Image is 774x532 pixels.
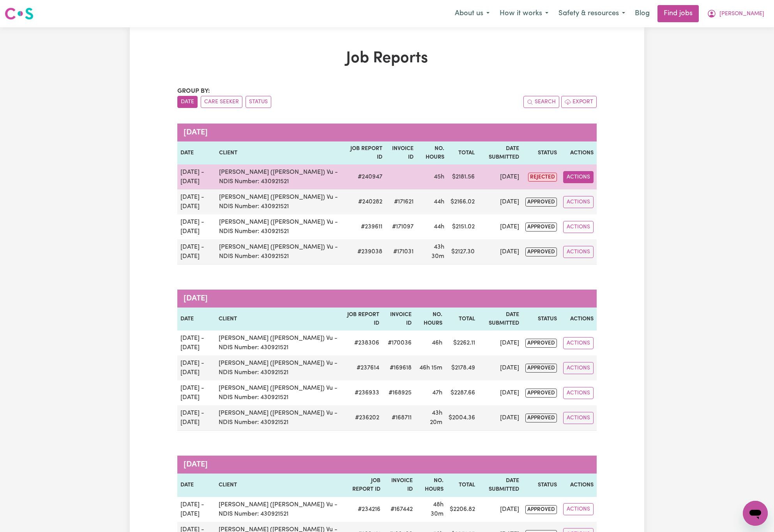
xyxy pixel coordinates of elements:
[560,141,597,164] th: Actions
[522,141,560,164] th: Status
[417,141,447,164] th: No. Hours
[553,5,630,22] button: Safety & resources
[447,214,478,239] td: $ 2151.02
[382,331,415,355] td: #170036
[445,308,478,331] th: Total
[216,141,347,164] th: Client
[525,198,557,207] span: approved
[177,290,597,308] caption: [DATE]
[432,390,442,396] span: 47 hours
[177,189,216,214] td: [DATE] - [DATE]
[216,189,347,214] td: [PERSON_NAME] ([PERSON_NAME]) Vu - NDIS Number: 430921521
[344,331,382,355] td: # 238306
[657,5,699,22] a: Find jobs
[347,189,385,214] td: # 240282
[450,5,495,22] button: About us
[347,214,385,239] td: # 239611
[5,5,34,23] a: Careseekers logo
[630,5,654,22] a: Blog
[525,223,557,232] span: approved
[445,355,478,380] td: $ 2178.49
[201,96,242,108] button: sort invoices by care seeker
[432,340,442,346] span: 46 hours
[216,239,347,265] td: [PERSON_NAME] ([PERSON_NAME]) Vu - NDIS Number: 430921521
[560,474,597,497] th: Actions
[478,141,522,164] th: Date Submitted
[447,497,478,522] td: $ 2206.82
[177,405,216,431] td: [DATE] - [DATE]
[177,141,216,164] th: Date
[434,199,444,205] span: 44 hours
[560,308,597,331] th: Actions
[177,474,216,497] th: Date
[177,88,210,94] span: Group by:
[344,380,382,405] td: # 236933
[563,337,594,349] button: Actions
[216,164,347,189] td: [PERSON_NAME] ([PERSON_NAME]) Vu - NDIS Number: 430921521
[385,239,417,265] td: #171031
[382,308,415,331] th: Invoice ID
[382,380,415,405] td: #168925
[478,189,522,214] td: [DATE]
[525,414,557,422] span: approved
[447,164,478,189] td: $ 2181.56
[177,331,216,355] td: [DATE] - [DATE]
[447,474,478,497] th: Total
[447,239,478,265] td: $ 2127.30
[719,10,764,18] span: [PERSON_NAME]
[216,497,346,522] td: [PERSON_NAME] ([PERSON_NAME]) Vu - NDIS Number: 430921521
[525,364,557,373] span: approved
[216,474,346,497] th: Client
[478,355,522,380] td: [DATE]
[177,214,216,239] td: [DATE] - [DATE]
[177,497,216,522] td: [DATE] - [DATE]
[385,141,417,164] th: Invoice ID
[522,474,560,497] th: Status
[563,412,594,424] button: Actions
[431,244,444,260] span: 43 hours 30 minutes
[216,355,345,380] td: [PERSON_NAME] ([PERSON_NAME]) Vu - NDIS Number: 430921521
[177,456,597,474] caption: [DATE]
[347,239,385,265] td: # 239038
[447,141,478,164] th: Total
[743,501,768,526] iframe: Button to launch messaging window
[702,5,769,22] button: My Account
[528,173,557,182] span: rejected
[344,355,382,380] td: # 237614
[383,497,416,522] td: #167442
[216,331,345,355] td: [PERSON_NAME] ([PERSON_NAME]) Vu - NDIS Number: 430921521
[478,474,522,497] th: Date Submitted
[525,247,557,256] span: approved
[525,389,557,398] span: approved
[478,214,522,239] td: [DATE]
[177,380,216,405] td: [DATE] - [DATE]
[216,308,345,331] th: Client
[478,331,522,355] td: [DATE]
[447,189,478,214] td: $ 2166.02
[177,164,216,189] td: [DATE] - [DATE]
[346,497,383,522] td: # 234216
[177,49,597,68] h1: Job Reports
[563,503,594,515] button: Actions
[347,164,385,189] td: # 240947
[385,189,417,214] td: #171621
[478,308,522,331] th: Date Submitted
[478,497,522,522] td: [DATE]
[177,239,216,265] td: [DATE] - [DATE]
[419,365,442,371] span: 46 hours 15 minutes
[177,308,216,331] th: Date
[478,380,522,405] td: [DATE]
[216,380,345,405] td: [PERSON_NAME] ([PERSON_NAME]) Vu - NDIS Number: 430921521
[382,405,415,431] td: #168711
[445,331,478,355] td: $ 2262.11
[415,308,445,331] th: No. Hours
[561,96,597,108] button: Export
[478,405,522,431] td: [DATE]
[430,410,442,426] span: 43 hours 20 minutes
[344,405,382,431] td: # 236202
[563,246,594,258] button: Actions
[563,221,594,233] button: Actions
[563,362,594,374] button: Actions
[177,96,198,108] button: sort invoices by date
[383,474,416,497] th: Invoice ID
